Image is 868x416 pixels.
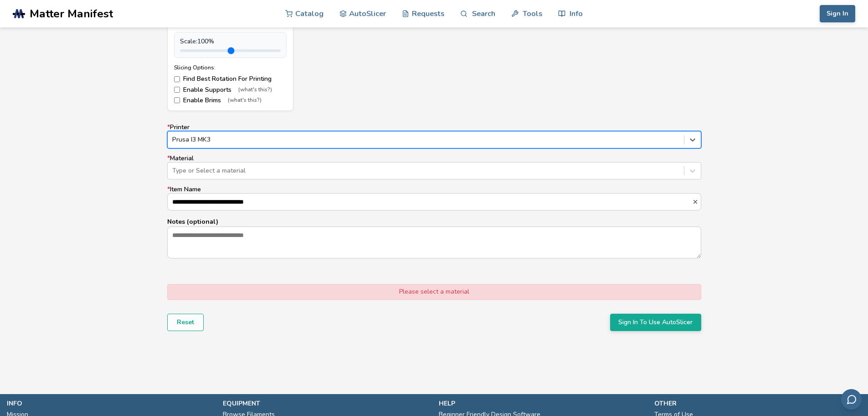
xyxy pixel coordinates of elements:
[167,217,701,226] p: Notes (optional)
[223,399,430,408] p: equipment
[167,314,204,331] button: Reset
[228,97,262,104] span: (what's this?)
[172,167,174,174] input: *MaterialType or Select a material
[692,199,701,205] button: *Item Name
[174,97,287,104] label: Enable Brims
[174,64,287,71] div: Slicing Options:
[174,76,180,82] input: Find Best Rotation For Printing
[30,7,113,20] span: Matter Manifest
[610,314,701,331] button: Sign In To Use AutoSlicer
[168,194,692,210] input: *Item Name
[168,227,701,258] textarea: Notes (optional)
[174,75,287,83] label: Find Best Rotation For Printing
[167,155,701,179] label: Material
[167,284,701,300] div: Please select a material
[174,97,180,103] input: Enable Brims(what's this?)
[7,399,214,408] p: info
[174,23,287,29] div: File Size: 0.01MB
[820,5,855,22] button: Sign In
[654,399,861,408] p: other
[841,389,862,410] button: Send feedback via email
[167,186,701,211] label: Item Name
[174,87,180,93] input: Enable Supports(what's this?)
[238,87,272,93] span: (what's this?)
[174,86,287,94] label: Enable Supports
[167,124,701,148] label: Printer
[439,399,646,408] p: help
[180,38,214,45] span: Scale: 100 %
